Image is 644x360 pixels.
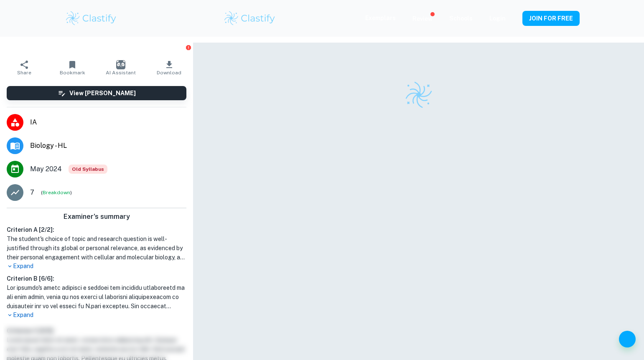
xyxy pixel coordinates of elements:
[365,13,396,23] p: Exemplars
[30,164,62,174] span: May 2024
[3,212,190,222] h6: Examiner's summary
[412,14,433,23] p: Review
[7,283,186,311] h1: Lor ipsumdo's ametc adipisci e seddoei tem incididu utlaboreetd ma ali enim admin, venia qu nos e...
[157,70,181,76] span: Download
[17,70,31,76] span: Share
[449,15,473,22] a: Schools
[69,165,107,174] div: Starting from the May 2025 session, the Biology IA requirements have changed. It's OK to refer to...
[60,70,85,76] span: Bookmark
[41,189,72,197] span: ( )
[43,189,70,196] button: Breakdown
[489,15,506,22] a: Login
[7,225,186,234] h6: Criterion A [ 2 / 2 ]:
[619,331,636,347] button: Help and Feedback
[7,234,186,262] h1: The student's choice of topic and research question is well-justified through its global or perso...
[30,117,186,127] span: IA
[223,10,276,27] img: Clastify logo
[7,274,186,283] h6: Criterion B [ 6 / 6 ]:
[404,80,433,109] img: Clastify logo
[69,89,136,98] h6: View [PERSON_NAME]
[48,56,97,79] button: Bookmark
[69,165,107,174] span: Old Syllabus
[97,56,145,79] button: AI Assistant
[30,188,34,198] p: 7
[7,86,186,100] button: View [PERSON_NAME]
[30,141,186,151] span: Biology - HL
[7,311,186,319] p: Expand
[522,11,580,26] button: JOIN FOR FREE
[185,44,191,51] button: Report issue
[65,10,118,27] img: Clastify logo
[145,56,193,79] button: Download
[116,60,125,69] img: AI Assistant
[106,70,136,76] span: AI Assistant
[7,262,186,271] p: Expand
